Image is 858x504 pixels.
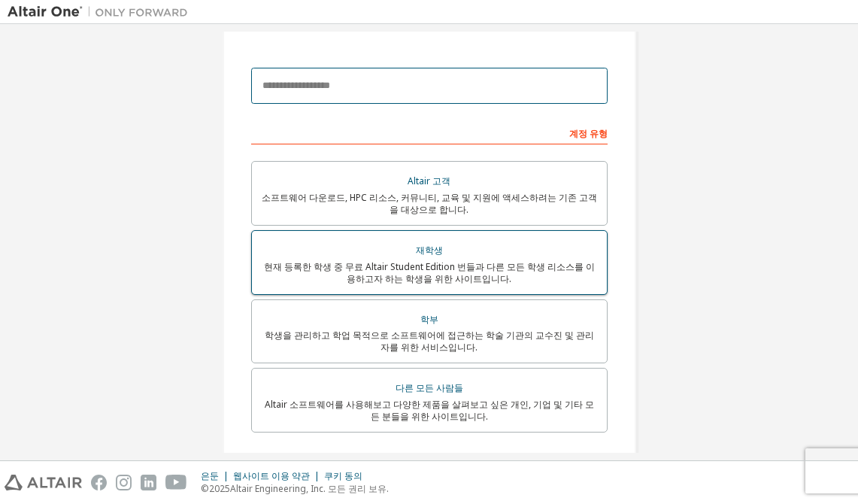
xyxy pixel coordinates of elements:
[230,482,389,495] font: Altair Engineering, Inc. 모든 권리 보유.
[264,260,595,285] font: 현재 등록한 학생 중 무료 Altair Student Edition 번들과 다른 모든 학생 리소스를 이용하고자 하는 학생을 위한 사이트입니다.
[165,475,187,490] img: youtube.svg
[324,469,362,482] font: 쿠키 동의
[201,482,209,495] font: ©
[408,175,450,187] font: Altair 고객
[262,191,597,216] font: 소프트웨어 다운로드, HPC 리소스, 커뮤니티, 교육 및 지원에 액세스하려는 기존 고객을 대상으로 합니다.
[91,475,107,490] img: facebook.svg
[416,244,443,257] font: 재학생
[233,469,310,482] font: 웹사이트 이용 약관
[265,398,594,423] font: Altair 소프트웨어를 사용해보고 다양한 제품을 살펴보고 싶은 개인, 기업 및 기타 모든 분들을 위한 사이트입니다.
[420,313,438,326] font: 학부
[396,381,463,394] font: 다른 모든 사람들
[5,475,82,490] img: altair_logo.svg
[116,475,132,490] img: instagram.svg
[141,475,156,490] img: linkedin.svg
[569,127,608,140] font: 계정 유형
[209,482,230,495] font: 2025
[8,5,196,20] img: 알타이르 원
[201,469,219,482] font: 은둔
[265,329,594,354] font: 학생을 관리하고 학업 목적으로 소프트웨어에 접근하는 학술 기관의 교수진 및 관리자를 위한 서비스입니다.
